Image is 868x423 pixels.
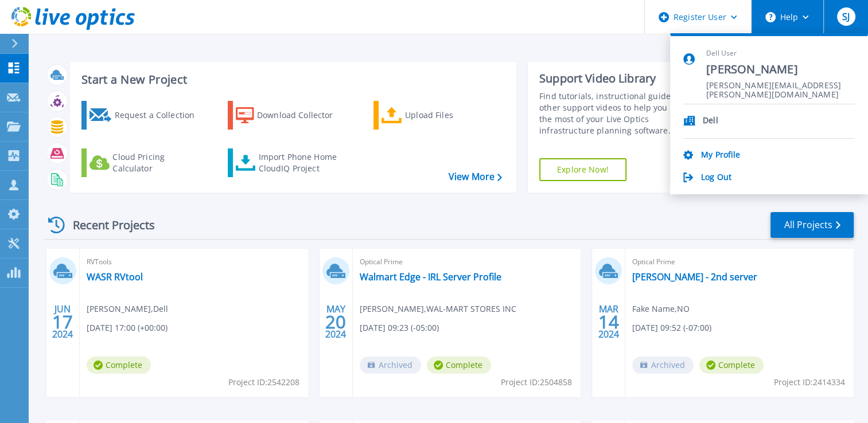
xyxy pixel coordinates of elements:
span: [PERSON_NAME][EMAIL_ADDRESS][PERSON_NAME][DOMAIN_NAME] [706,81,855,92]
span: Archived [360,357,421,374]
span: Fake Name , NO [632,303,690,315]
a: [PERSON_NAME] - 2nd server [632,271,757,283]
div: Recent Projects [44,211,170,239]
a: WASR RVtool [87,271,143,283]
span: Complete [699,357,764,374]
span: Project ID: 2542208 [228,376,299,389]
span: [PERSON_NAME] , Dell [87,303,168,315]
a: Download Collector [228,101,356,130]
h3: Start a New Project [81,73,501,86]
a: View More [449,171,502,182]
div: MAR 2024 [598,301,620,343]
div: Find tutorials, instructional guides and other support videos to help you make the most of your L... [539,91,703,136]
a: Cloud Pricing Calculator [81,148,209,177]
div: MAY 2024 [325,301,347,343]
span: Dell User [706,49,855,58]
a: My Profile [701,150,740,161]
span: Archived [632,357,694,374]
a: Upload Files [373,101,501,130]
span: [PERSON_NAME] , WAL-MART STORES INC [360,303,516,315]
div: Cloud Pricing Calculator [112,151,204,174]
div: JUN 2024 [52,301,73,343]
a: All Projects [770,212,854,238]
span: [DATE] 09:52 (-07:00) [632,322,711,334]
div: Import Phone Home CloudIQ Project [258,151,348,174]
p: Dell [703,116,718,127]
a: Explore Now! [539,158,626,181]
span: 14 [598,317,619,327]
span: [DATE] 17:00 (+00:00) [87,322,168,334]
span: Optical Prime [632,256,847,268]
span: Project ID: 2414334 [774,376,845,389]
a: Log Out [701,173,731,183]
a: Request a Collection [81,101,209,130]
span: Complete [87,357,151,374]
span: Project ID: 2504858 [501,376,572,389]
span: RVTools [87,256,301,268]
span: 20 [325,317,346,327]
div: Download Collector [257,104,349,127]
span: SJ [842,12,850,21]
span: Optical Prime [360,256,574,268]
a: Walmart Edge - IRL Server Profile [360,271,501,283]
span: [PERSON_NAME] [706,62,855,77]
span: 17 [52,317,73,327]
div: Request a Collection [114,104,206,127]
div: Support Video Library [539,71,703,86]
div: Upload Files [405,104,497,127]
span: [DATE] 09:23 (-05:00) [360,322,439,334]
span: Complete [427,357,491,374]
